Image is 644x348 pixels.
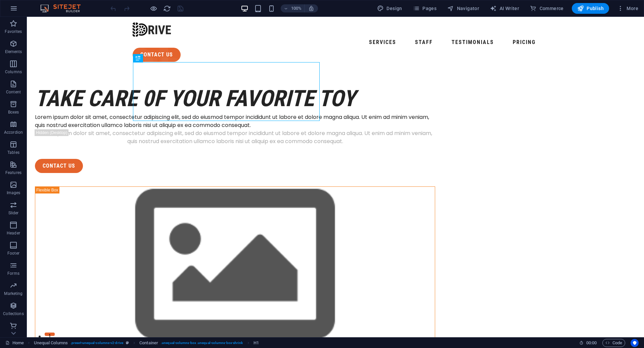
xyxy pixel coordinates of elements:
button: Design [374,3,405,14]
span: Code [605,339,622,347]
span: AI Writer [490,5,519,12]
span: 00 00 [586,339,597,347]
p: Images [7,190,20,195]
span: Click to select. Double-click to edit [34,339,68,347]
span: Design [377,5,402,12]
button: Commerce [527,3,566,14]
button: 1 [18,316,28,319]
button: AI Writer [487,3,522,14]
i: On resize automatically adjust zoom level to fit chosen device. [308,5,314,11]
p: Collections [3,311,24,316]
span: Click to select. Double-click to edit [139,339,158,347]
button: Click here to leave preview mode and continue editing [149,4,157,12]
i: Reload page [163,5,171,12]
span: : [591,340,592,345]
p: Boxes [8,110,19,115]
p: Favorites [5,29,22,34]
button: Navigator [445,3,482,14]
p: Content [6,89,21,95]
div: Design (Ctrl+Alt+Y) [374,3,405,14]
h6: 100% [291,4,302,12]
a: Click to cancel selection. Double-click to open Pages [5,339,24,347]
span: Pages [413,5,436,12]
button: Pages [410,3,439,14]
span: Click to select. Double-click to edit [254,339,259,347]
p: Footer [7,251,19,256]
p: Features [5,170,21,175]
span: . unequal-columns-box .unequal-columns-box-shrink [161,339,243,347]
span: Navigator [447,5,479,12]
span: Publish [577,5,604,12]
span: . preset-unequal-columns-v2-drive [71,339,123,347]
p: Accordion [4,130,23,135]
button: More [614,3,641,14]
p: Elements [5,49,22,54]
p: Header [7,230,20,236]
span: Commerce [530,5,564,12]
button: Code [602,339,625,347]
p: Tables [7,150,19,155]
button: reload [163,4,171,12]
nav: breadcrumb [34,339,259,347]
p: Columns [5,69,22,75]
button: 100% [281,4,305,12]
p: Marketing [4,291,22,296]
p: Slider [8,210,19,216]
button: Publish [572,3,609,14]
h6: Session time [579,339,597,347]
button: Usercentrics [631,339,639,347]
span: More [617,5,638,12]
p: Forms [7,271,19,276]
img: Editor Logo [39,4,89,12]
i: This element is a customizable preset [126,341,129,345]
